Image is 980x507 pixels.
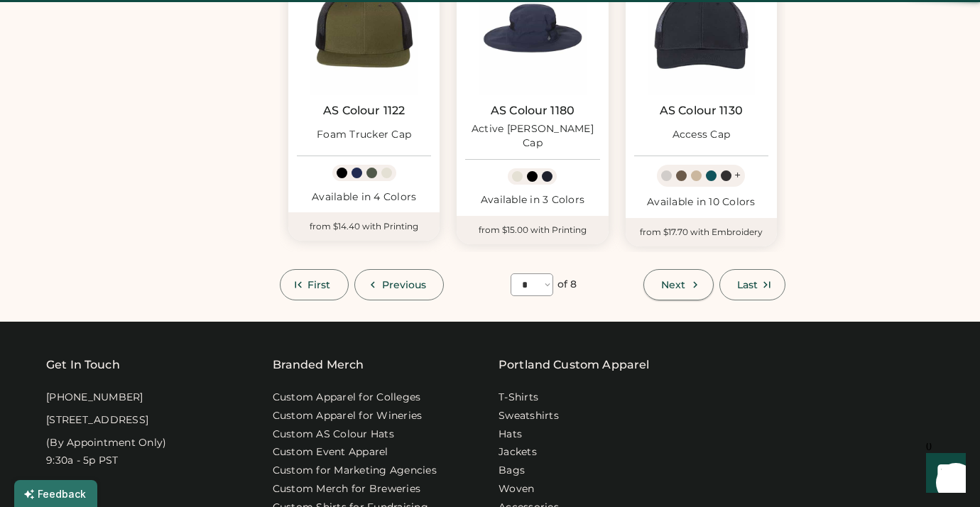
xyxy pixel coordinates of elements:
a: T-Shirts [499,391,538,405]
a: Hats [499,427,522,442]
iframe: Front Chat [913,443,974,504]
button: Previous [354,269,445,300]
a: Custom Apparel for Colleges [273,391,421,405]
div: Available in 4 Colors [297,190,431,205]
button: Next [643,269,713,300]
div: Access Cap [673,128,731,142]
div: Branded Merch [273,356,364,374]
span: Previous [382,280,427,290]
div: Available in 10 Colors [634,195,768,209]
span: Last [737,280,758,290]
a: Portland Custom Apparel [499,356,649,374]
button: Last [719,269,785,300]
div: Foam Trucker Cap [317,128,411,142]
div: [STREET_ADDRESS] [46,413,148,427]
div: 9:30a - 5p PST [46,454,119,468]
a: Woven [499,482,534,496]
button: First [280,269,349,300]
div: Available in 3 Colors [465,193,599,207]
div: from $17.70 with Embroidery [626,218,777,246]
a: Sweatshirts [499,409,559,423]
div: + [734,168,741,183]
a: AS Colour 1130 [660,104,743,118]
a: Custom Apparel for Wineries [273,409,423,423]
div: of 8 [557,278,577,292]
div: Get In Touch [46,356,120,374]
span: First [307,280,331,290]
div: Active [PERSON_NAME] Cap [465,122,599,151]
a: Bags [499,464,525,478]
div: [PHONE_NUMBER] [46,391,143,405]
a: Jackets [499,445,537,459]
div: from $15.00 with Printing [457,216,608,244]
a: Custom for Marketing Agencies [273,464,437,478]
a: AS Colour 1180 [491,104,575,118]
span: Next [661,280,685,290]
div: (By Appointment Only) [46,436,166,450]
div: from $14.40 with Printing [288,212,440,241]
a: Custom Event Apparel [273,445,388,459]
a: Custom Merch for Breweries [273,482,421,496]
a: Custom AS Colour Hats [273,427,394,442]
a: AS Colour 1122 [323,104,405,118]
